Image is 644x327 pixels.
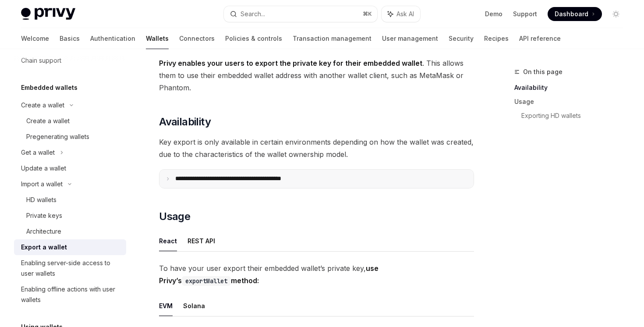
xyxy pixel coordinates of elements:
strong: use Privy’s method: [159,264,379,285]
div: Pregenerating wallets [26,132,89,142]
a: Dashboard [548,7,602,21]
button: Ask AI [382,6,420,22]
div: Create a wallet [21,100,64,110]
a: Update a wallet [14,160,126,176]
a: Enabling server-side access to user wallets [14,255,126,281]
strong: Privy enables your users to export the private key for their embedded wallet [159,59,422,68]
button: EVM [159,295,173,316]
a: Recipes [484,28,509,49]
div: HD wallets [26,195,57,205]
a: Exporting HD wallets [521,109,630,123]
span: Usage [159,210,190,224]
div: Import a wallet [21,179,63,189]
span: Dashboard [555,10,588,18]
div: Private keys [26,210,62,221]
span: On this page [523,67,563,77]
button: Toggle dark mode [609,7,623,21]
button: React [159,231,177,251]
a: Availability [514,81,630,95]
a: Private keys [14,208,126,224]
span: ⌘ K [363,11,372,18]
a: Transaction management [293,28,372,49]
a: API reference [519,28,561,49]
a: Create a wallet [14,113,126,129]
a: Security [449,28,474,49]
a: Architecture [14,224,126,239]
a: Policies & controls [225,28,282,49]
a: Pregenerating wallets [14,129,126,145]
span: . This allows them to use their embedded wallet address with another wallet client, such as MetaM... [159,57,474,94]
h5: Embedded wallets [21,82,78,93]
a: Connectors [179,28,215,49]
div: Export a wallet [21,242,67,252]
div: Create a wallet [26,116,70,126]
a: HD wallets [14,192,126,208]
div: Update a wallet [21,163,66,174]
div: Enabling server-side access to user wallets [21,258,121,279]
span: Key export is only available in certain environments depending on how the wallet was created, due... [159,136,474,160]
button: REST API [188,231,215,251]
a: Export a wallet [14,239,126,255]
span: Availability [159,115,211,129]
a: Welcome [21,28,49,49]
div: Enabling offline actions with user wallets [21,284,121,305]
span: Ask AI [396,10,414,18]
img: light logo [21,8,75,20]
span: To have your user export their embedded wallet’s private key, [159,262,474,287]
a: Enabling offline actions with user wallets [14,281,126,308]
code: exportWallet [182,276,231,286]
a: Authentication [90,28,135,49]
button: Search...⌘K [224,6,377,22]
a: Demo [485,10,502,18]
a: Support [513,10,537,18]
a: Basics [60,28,80,49]
div: Get a wallet [21,147,55,158]
button: Solana [183,295,205,316]
div: Architecture [26,226,61,237]
a: Wallets [146,28,169,49]
div: Search... [241,9,265,19]
a: User management [382,28,438,49]
a: Usage [514,95,630,109]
